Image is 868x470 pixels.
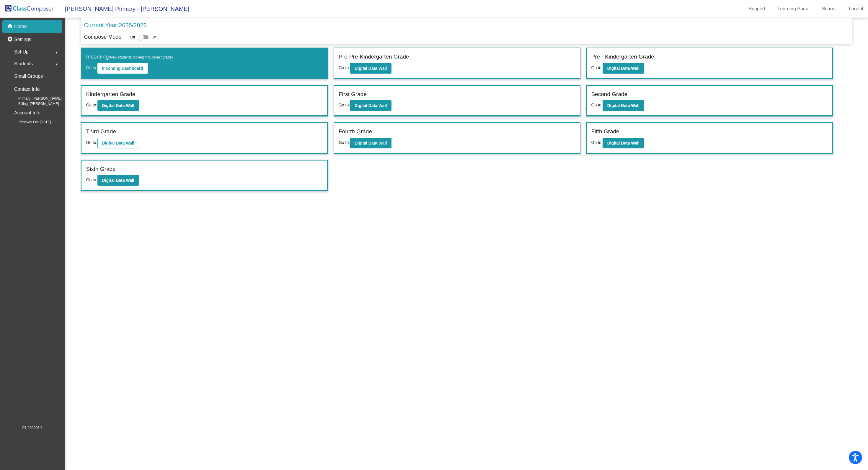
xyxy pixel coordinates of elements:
[607,66,639,71] b: Digital Data Wall
[744,4,770,14] a: Support
[14,36,31,43] p: Settings
[339,90,367,99] label: First Grade
[102,141,134,145] b: Digital Data Wall
[59,4,189,14] span: [PERSON_NAME] Primary - [PERSON_NAME]
[53,61,60,68] mat-icon: arrow_right
[14,72,43,80] p: Small Groups
[86,177,97,182] span: Go to:
[603,138,644,148] button: Digital Data Wall
[773,4,815,14] a: Learning Portal
[97,175,139,186] button: Digital Data Wall
[14,85,40,93] p: Contact Info
[7,23,14,30] mat-icon: home
[97,63,148,74] button: Incoming Dashboard
[591,65,603,70] span: Go to:
[591,90,628,99] label: Second Grade
[86,103,97,107] span: Go to:
[14,48,29,56] span: Set Up
[151,35,156,40] span: On
[86,53,173,61] label: Incoming
[350,63,391,74] button: Digital Data Wall
[339,53,409,61] label: Pre-Pre-Kindergarten Grade
[86,140,97,145] span: Go to:
[355,66,387,71] b: Digital Data Wall
[339,127,372,136] label: Fourth Grade
[339,65,350,70] span: Go to:
[603,100,644,111] button: Digital Data Wall
[339,103,350,107] span: Go to:
[350,100,391,111] button: Digital Data Wall
[607,141,639,145] b: Digital Data Wall
[102,66,143,71] b: Incoming Dashboard
[603,63,644,74] button: Digital Data Wall
[97,138,139,148] button: Digital Data Wall
[9,101,59,106] span: Billing: [PERSON_NAME]
[591,140,603,145] span: Go to:
[355,103,387,108] b: Digital Data Wall
[86,65,97,70] span: Go to:
[844,4,868,14] a: Logout
[53,49,60,56] mat-icon: arrow_right
[355,141,387,145] b: Digital Data Wall
[109,55,173,59] span: (New students moving into lowest grade)
[7,36,14,43] mat-icon: settings
[86,165,115,174] label: Sixth Grade
[97,100,139,111] button: Digital Data Wall
[84,21,146,30] p: Current Year 2025/2026
[817,4,841,14] a: School
[14,23,27,30] p: Home
[339,140,350,145] span: Go to:
[9,96,62,101] span: Primary: [PERSON_NAME]
[102,178,134,183] b: Digital Data Wall
[591,103,603,107] span: Go to:
[130,35,135,40] span: Off
[350,138,391,148] button: Digital Data Wall
[591,127,619,136] label: Fifth Grade
[14,109,40,117] p: Account Info
[102,103,134,108] b: Digital Data Wall
[607,103,639,108] b: Digital Data Wall
[84,33,121,41] p: Compose Mode
[86,90,135,99] label: Kindergarten Grade
[14,60,33,68] span: Students
[591,53,654,61] label: Pre - Kindergarten Grade
[9,119,51,125] span: Renewal On: [DATE]
[86,127,116,136] label: Third Grade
